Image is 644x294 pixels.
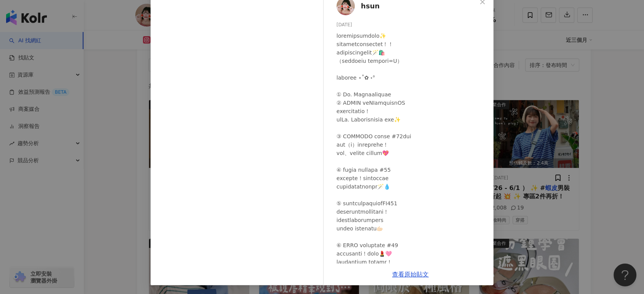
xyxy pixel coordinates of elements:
[336,21,487,29] div: [DATE]
[361,1,380,11] span: hsun
[392,271,429,278] a: 查看原始貼文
